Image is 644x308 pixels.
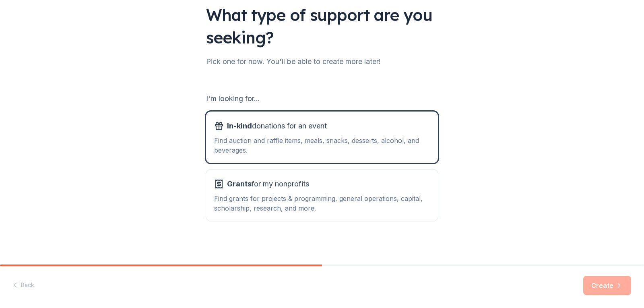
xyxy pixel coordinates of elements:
[227,180,252,188] span: Grants
[206,4,438,49] div: What type of support are you seeking?
[227,120,327,132] span: donations for an event
[227,178,309,190] span: for my nonprofits
[206,55,438,68] div: Pick one for now. You'll be able to create more later!
[206,112,438,163] button: In-kinddonations for an eventFind auction and raffle items, meals, snacks, desserts, alcohol, and...
[206,92,438,105] div: I'm looking for...
[214,194,430,213] div: Find grants for projects & programming, general operations, capital, scholarship, research, and m...
[206,170,438,221] button: Grantsfor my nonprofitsFind grants for projects & programming, general operations, capital, schol...
[227,122,252,130] span: In-kind
[214,136,430,155] div: Find auction and raffle items, meals, snacks, desserts, alcohol, and beverages.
